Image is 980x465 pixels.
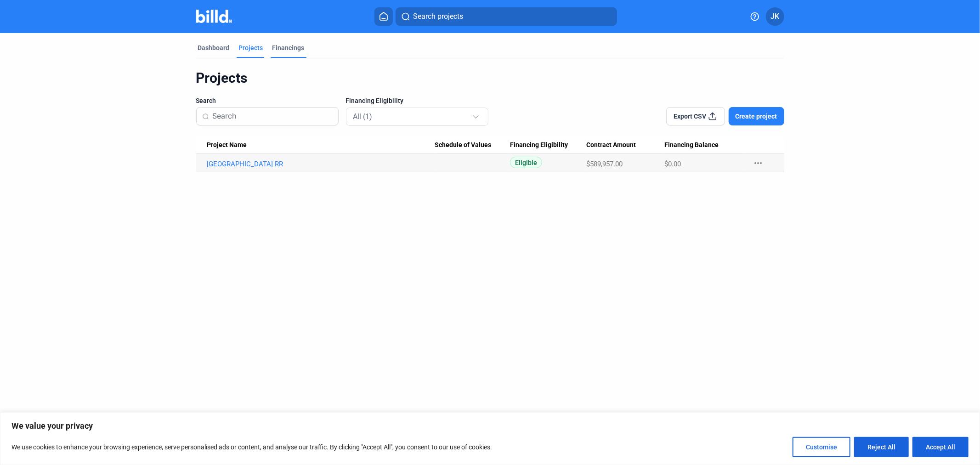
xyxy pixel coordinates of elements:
[213,107,333,126] input: Search
[198,43,230,52] div: Dashboard
[753,158,764,169] mat-icon: more_horiz
[766,7,784,26] button: JK
[272,43,305,52] div: Financings
[11,442,492,453] p: We use cookies to enhance your browsing experience, serve personalised ads or content, and analys...
[666,107,725,125] button: Export CSV
[586,160,623,168] span: $589,957.00
[196,10,232,23] img: Billd Company Logo
[207,160,435,168] a: [GEOGRAPHIC_DATA] RR
[674,112,706,121] span: Export CSV
[665,141,744,149] div: Financing Balance
[207,141,247,149] span: Project Name
[665,141,719,149] span: Financing Balance
[196,96,216,105] span: Search
[207,141,435,149] div: Project Name
[586,141,665,149] div: Contract Amount
[11,420,969,431] p: We value your privacy
[854,437,909,457] button: Reject All
[736,112,777,121] span: Create project
[586,141,636,149] span: Contract Amount
[770,11,779,22] span: JK
[912,437,969,457] button: Accept All
[353,112,373,121] mat-select-trigger: All (1)
[435,141,510,149] div: Schedule of Values
[346,96,404,105] span: Financing Eligibility
[396,7,617,26] button: Search projects
[510,157,542,168] span: Eligible
[435,141,491,149] span: Schedule of Values
[239,43,263,52] div: Projects
[510,141,586,149] div: Financing Eligibility
[729,107,784,125] button: Create project
[510,141,568,149] span: Financing Eligibility
[665,160,681,168] span: $0.00
[793,437,850,457] button: Customise
[413,11,463,22] span: Search projects
[196,69,784,87] div: Projects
